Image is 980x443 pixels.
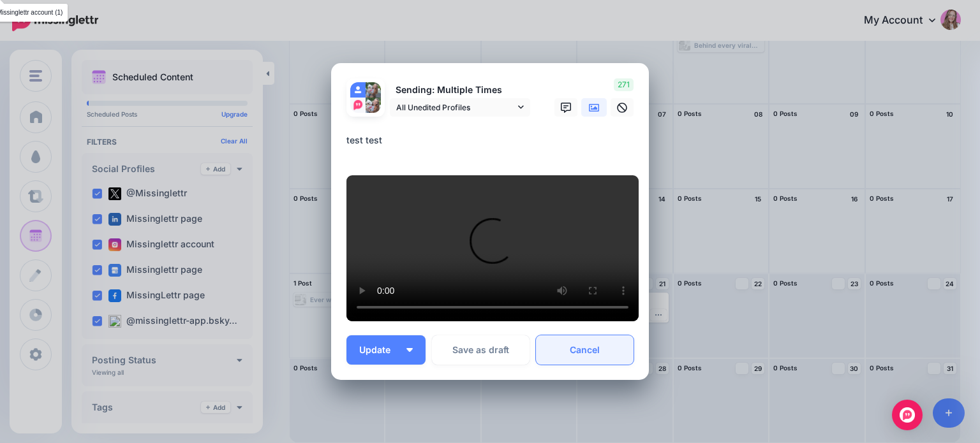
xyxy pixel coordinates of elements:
img: arrow-down-white.png [406,348,413,352]
img: AAcHTtdF4gY5pEz1QDtjUPpAZuJHBIjUt_BnPZjmiuPBjSLELQs96-c-68113.png [366,98,381,113]
span: 271 [614,78,634,91]
button: Save as draft [432,335,530,365]
a: Cancel [536,335,634,365]
div: test test [346,133,640,148]
img: user_default_image.png [350,82,366,98]
span: Update [359,345,400,354]
div: Open Intercom Messenger [892,400,923,430]
p: Sending: Multiple Times [390,83,530,98]
button: Update [346,335,426,365]
img: 310398747_545402774251870_1038843953337643522_n-bsa145647.png [350,98,366,113]
span: All Unedited Profiles [396,101,515,114]
img: 1720467919129-62183.png [366,82,381,98]
a: All Unedited Profiles [390,98,530,117]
